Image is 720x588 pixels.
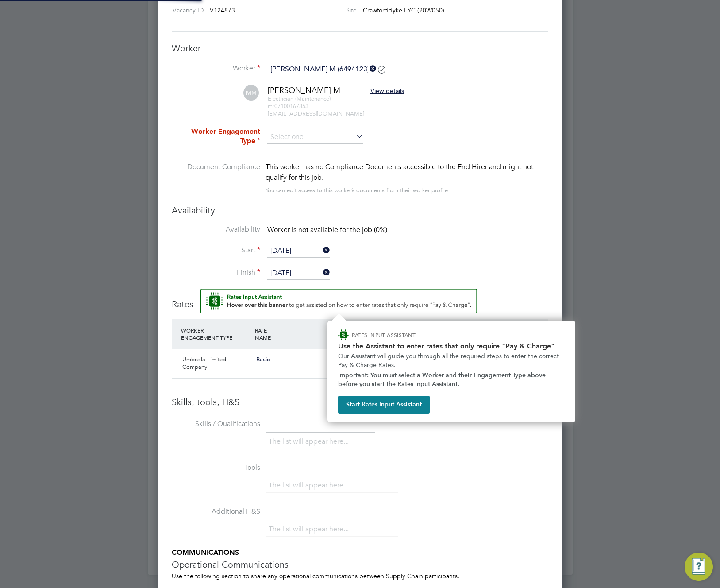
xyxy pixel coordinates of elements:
[172,572,548,580] div: Use the following section to share any operational communications between Supply Chain participants.
[172,225,260,234] label: Availability
[338,396,430,414] button: Start Rates Input Assistant
[256,356,270,363] span: Basic
[172,268,260,277] label: Finish
[168,6,204,14] label: Vacancy ID
[268,95,331,102] span: Electrician (Maintenance)
[338,342,565,350] h2: Use the Assistant to enter rates that only require "Pay & Charge"
[267,244,330,258] input: Select one
[172,43,548,54] h3: Worker
[172,548,548,557] h5: COMMUNICATIONS
[267,63,377,76] input: Search for...
[200,289,477,313] button: Rate Assistant
[172,64,260,73] label: Worker
[267,131,363,144] input: Select one
[210,6,235,14] span: V124873
[267,225,387,234] span: Worker is not available for the job (0%)
[266,162,548,183] div: This worker has no Compliance Documents accessible to the End Hirer and might not qualify for thi...
[172,162,260,194] label: Document Compliance
[327,321,575,422] div: How to input Rates that only require Pay & Charge
[352,331,463,339] p: RATES INPUT ASSISTANT
[338,371,547,388] strong: Important: You must select a Worker and their Engagement Type above before you start the Rates In...
[172,559,548,570] h3: Operational Communications
[370,87,404,95] span: View details
[179,322,253,345] div: WORKER ENGAGEMENT TYPE
[267,267,330,280] input: Select one
[306,6,357,14] label: Site
[253,322,327,345] div: RATE NAME
[685,553,713,581] button: Engage Resource Center
[269,523,352,535] li: The list will appear here...
[172,463,260,472] label: Tools
[172,419,260,429] label: Skills / Qualifications
[269,436,352,448] li: The list will appear here...
[269,480,352,491] li: The list will appear here...
[172,396,548,408] h3: Skills, tools, H&S
[243,85,259,101] span: MM
[268,102,308,110] span: 07100167853
[338,352,565,369] p: Our Assistant will guide you through all the required steps to enter the correct Pay & Charge Rates.
[172,289,548,310] h3: Rates
[338,329,349,340] img: ENGAGE Assistant Icon
[268,102,274,110] span: m:
[172,246,260,255] label: Start
[268,110,364,117] span: [EMAIL_ADDRESS][DOMAIN_NAME]
[363,6,444,14] span: Crawforddyke EYC (20W050)
[182,356,226,371] span: Umbrella Limited Company
[327,322,385,345] div: RATE TYPE
[172,507,260,516] label: Additional H&S
[266,185,450,196] div: You can edit access to this worker’s documents from their worker profile.
[268,85,340,95] span: [PERSON_NAME] M
[172,127,260,146] label: Worker Engagement Type
[172,205,548,216] h3: Availability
